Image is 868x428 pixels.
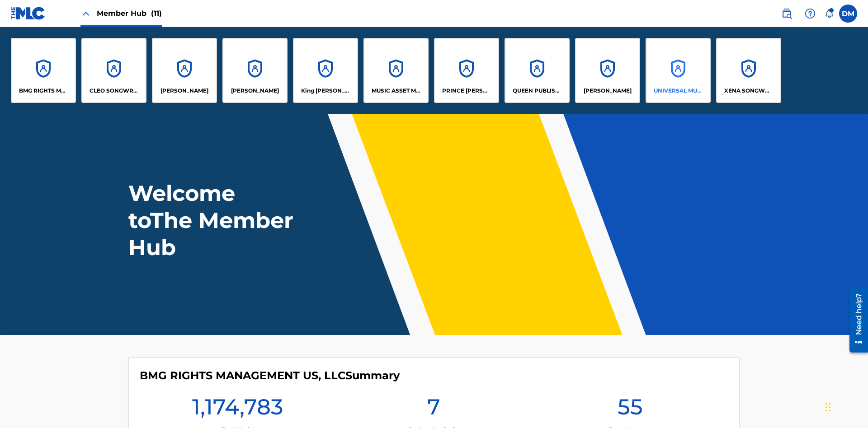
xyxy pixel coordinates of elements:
div: Drag [826,394,831,421]
iframe: Chat Widget [823,385,868,428]
div: Notifications [825,9,834,18]
h4: BMG RIGHTS MANAGEMENT US, LLC [140,369,400,382]
p: ELVIS COSTELLO [160,87,208,95]
a: AccountsKing [PERSON_NAME] [293,38,358,103]
p: UNIVERSAL MUSIC PUB GROUP [654,87,703,95]
a: Public Search [778,5,796,23]
a: AccountsUNIVERSAL MUSIC PUB GROUP [646,38,711,103]
span: Member Hub [97,8,162,19]
span: (11) [151,9,162,18]
a: AccountsXENA SONGWRITER [716,38,781,103]
p: QUEEN PUBLISHA [513,87,562,95]
a: AccountsPRINCE [PERSON_NAME] [434,38,499,103]
iframe: Resource Center [843,283,868,357]
img: Close [80,8,91,19]
a: Accounts[PERSON_NAME] [152,38,217,103]
p: CLEO SONGWRITER [90,87,139,95]
p: MUSIC ASSET MANAGEMENT (MAM) [372,87,421,95]
a: Accounts[PERSON_NAME] [222,38,288,103]
a: AccountsMUSIC ASSET MANAGEMENT (MAM) [363,38,429,103]
img: MLC Logo [11,7,46,20]
div: Help [801,5,819,23]
a: AccountsBMG RIGHTS MANAGEMENT US, LLC [11,38,76,103]
div: User Menu [839,5,857,23]
img: search [781,8,792,19]
h1: 55 [618,393,643,426]
p: RONALD MCTESTERSON [584,87,632,95]
img: help [805,8,816,19]
p: XENA SONGWRITER [724,87,774,95]
h1: 1,174,783 [192,393,283,426]
a: AccountsQUEEN PUBLISHA [505,38,570,103]
a: AccountsCLEO SONGWRITER [81,38,146,103]
p: King McTesterson [301,87,350,95]
a: Accounts[PERSON_NAME] [575,38,640,103]
p: PRINCE MCTESTERSON [442,87,491,95]
p: BMG RIGHTS MANAGEMENT US, LLC [19,87,68,95]
h1: 7 [427,393,440,426]
h1: Welcome to The Member Hub [128,180,297,261]
p: EYAMA MCSINGER [231,87,279,95]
